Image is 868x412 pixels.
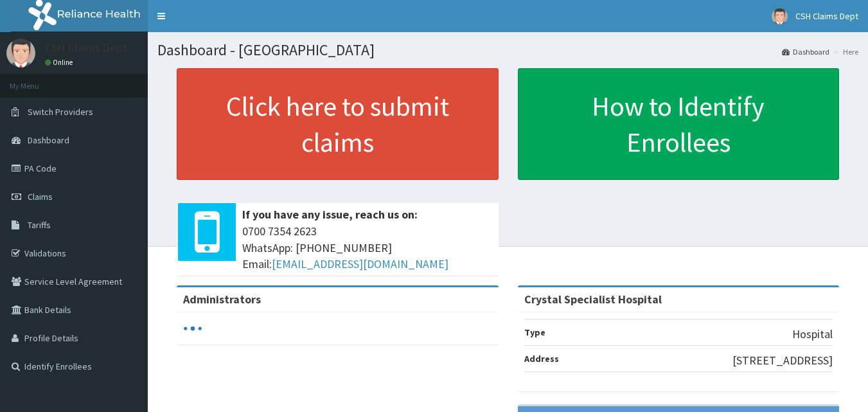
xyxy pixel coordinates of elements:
[782,46,829,57] a: Dashboard
[183,319,202,338] svg: audio-loading
[831,46,858,57] li: Here
[28,191,53,202] span: Claims
[28,219,51,231] span: Tariffs
[272,256,448,271] a: [EMAIL_ADDRESS][DOMAIN_NAME]
[524,292,662,307] strong: Crystal Specialist Hospital
[242,223,492,273] span: 0700 7354 2623 WhatsApp: [PHONE_NUMBER] Email:
[45,42,128,53] p: CSH Claims Dept
[28,106,93,118] span: Switch Providers
[157,42,858,58] h1: Dashboard - [GEOGRAPHIC_DATA]
[242,207,418,222] b: If you have any issue, reach us on:
[524,327,545,338] b: Type
[792,326,833,343] p: Hospital
[524,353,559,364] b: Address
[183,292,261,307] b: Administrators
[518,68,840,180] a: How to Identify Enrollees
[28,134,69,146] span: Dashboard
[732,352,833,369] p: [STREET_ADDRESS]
[6,39,35,67] img: User Image
[795,10,858,22] span: CSH Claims Dept
[45,58,76,67] a: Online
[772,8,788,24] img: User Image
[177,68,499,180] a: Click here to submit claims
